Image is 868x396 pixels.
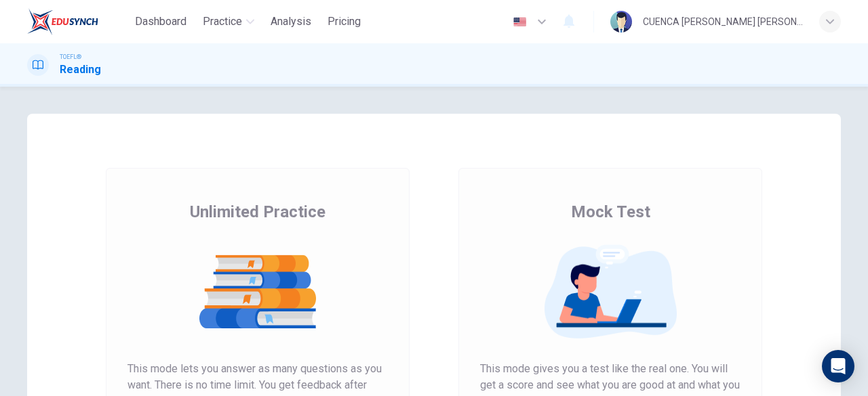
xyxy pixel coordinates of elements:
[322,9,366,34] button: Pricing
[643,14,803,30] div: CUENCA [PERSON_NAME] [PERSON_NAME]
[822,350,854,382] div: Open Intercom Messenger
[135,14,186,30] span: Dashboard
[511,17,528,27] img: en
[265,9,317,34] button: Analysis
[130,9,192,34] button: Dashboard
[190,201,325,223] span: Unlimited Practice
[328,14,361,30] span: Pricing
[271,14,311,30] span: Analysis
[203,14,242,30] span: Practice
[60,62,101,78] h1: Reading
[571,201,650,223] span: Mock Test
[27,8,130,35] a: EduSynch logo
[197,9,260,34] button: Practice
[60,52,81,62] span: TOEFL®
[27,8,98,35] img: EduSynch logo
[610,11,632,32] img: Profile picture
